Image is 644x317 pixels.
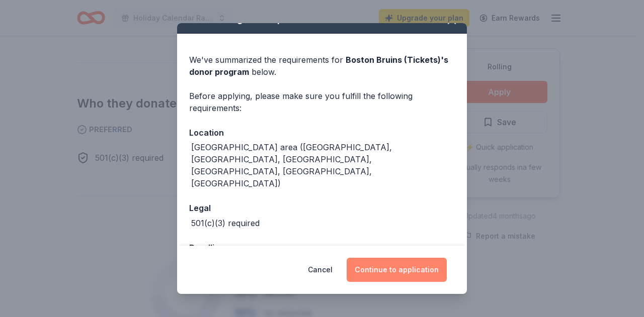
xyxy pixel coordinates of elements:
div: [GEOGRAPHIC_DATA] area ([GEOGRAPHIC_DATA], [GEOGRAPHIC_DATA], [GEOGRAPHIC_DATA], [GEOGRAPHIC_DATA... [191,141,455,189]
div: 501(c)(3) required [191,217,260,229]
div: Legal [189,201,455,215]
div: Location [189,126,455,139]
button: Cancel [308,258,333,282]
div: Before applying, please make sure you fulfill the following requirements: [189,90,455,114]
button: Continue to application [347,258,447,282]
div: Deadline [189,241,455,254]
div: We've summarized the requirements for below. [189,54,455,78]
